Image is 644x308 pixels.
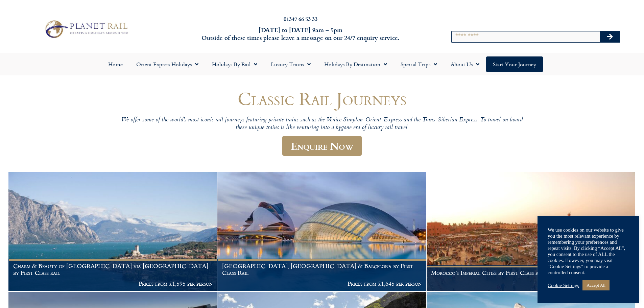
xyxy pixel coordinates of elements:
div: We use cookies on our website to give you the most relevant experience by remembering your prefer... [548,227,629,276]
a: About Us [444,56,486,72]
a: Start your Journey [486,56,543,72]
h1: [GEOGRAPHIC_DATA], [GEOGRAPHIC_DATA] & Barcelona by First Class Rail [222,263,422,276]
h1: Classic Rail Journeys [119,89,525,109]
a: Holidays by Rail [205,56,264,72]
h1: Charm & Beauty of [GEOGRAPHIC_DATA] via [GEOGRAPHIC_DATA] by First Class rail [13,263,213,276]
p: We offer some of the world’s most iconic rail journeys featuring private trains such as the Venic... [119,116,525,132]
a: Morocco’s Imperial Cities by First Class rail and ferry Prices from £1,795 per person [427,172,636,291]
a: Luxury Trains [264,56,317,72]
button: Search [600,31,620,42]
a: 01347 66 53 33 [284,15,317,23]
p: Prices from £1,795 per person [431,280,630,287]
h1: Morocco’s Imperial Cities by First Class rail and ferry [431,269,630,276]
nav: Menu [3,56,641,72]
a: Cookie Settings [548,282,579,288]
img: Planet Rail Train Holidays Logo [42,18,130,40]
p: Prices from £1,645 per person [222,280,422,287]
a: Home [101,56,129,72]
a: Enquire Now [282,136,362,156]
h6: [DATE] to [DATE] 9am – 5pm Outside of these times please leave a message on our 24/7 enquiry serv... [173,26,428,42]
a: Holidays by Destination [317,56,394,72]
p: Prices from £1,595 per person [13,280,213,287]
a: Orient Express Holidays [129,56,205,72]
a: Charm & Beauty of [GEOGRAPHIC_DATA] via [GEOGRAPHIC_DATA] by First Class rail Prices from £1,595 ... [8,172,217,291]
a: [GEOGRAPHIC_DATA], [GEOGRAPHIC_DATA] & Barcelona by First Class Rail Prices from £1,645 per person [217,172,426,291]
a: Special Trips [394,56,444,72]
a: Accept All [582,280,610,290]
